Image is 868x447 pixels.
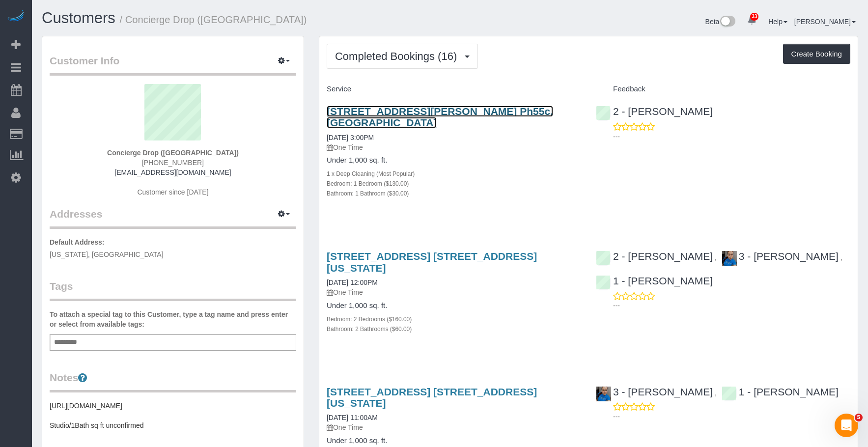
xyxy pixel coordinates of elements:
h4: Under 1,000 sq. ft. [327,437,581,445]
a: 33 [742,10,761,31]
p: --- [613,412,850,421]
a: Beta [705,18,736,26]
span: , [840,253,842,261]
legend: Customer Info [50,54,296,76]
span: , [715,253,717,261]
button: Completed Bookings (16) [327,44,478,69]
legend: Notes [50,370,296,392]
a: [DATE] 12:00PM [327,279,378,286]
p: --- [613,301,850,310]
p: One Time [327,422,581,432]
a: [PERSON_NAME] [794,18,856,26]
a: Customers [42,9,115,27]
span: 5 [855,414,863,421]
a: [STREET_ADDRESS][PERSON_NAME] Ph55c, [GEOGRAPHIC_DATA] [327,106,553,128]
h4: Under 1,000 sq. ft. [327,302,581,310]
span: Completed Bookings (16) [335,50,462,62]
small: Bedroom: 1 Bedroom ($130.00) [327,180,409,187]
a: [DATE] 11:00AM [327,414,378,421]
img: 3 - Geraldin Bastidas [722,251,737,266]
span: [US_STATE], [GEOGRAPHIC_DATA] [50,251,164,258]
a: Help [768,18,787,26]
p: --- [613,132,850,141]
a: [DATE] 3:00PM [327,134,374,141]
small: Bathroom: 2 Bathrooms ($60.00) [327,326,412,333]
small: Bathroom: 1 Bathroom ($30.00) [327,190,409,197]
a: 1 - [PERSON_NAME] [596,275,713,286]
h4: Under 1,000 sq. ft. [327,156,581,165]
a: 2 - [PERSON_NAME] [596,106,713,117]
p: One Time [327,142,581,152]
small: / Concierge Drop ([GEOGRAPHIC_DATA]) [120,14,307,25]
img: 3 - Geraldin Bastidas [596,387,611,401]
a: [STREET_ADDRESS] [STREET_ADDRESS][US_STATE] [327,386,537,409]
img: Automaid Logo [6,10,26,24]
pre: [URL][DOMAIN_NAME] Studio/1Bath sq ft unconfirmed [50,401,296,430]
label: Default Address: [50,237,105,247]
a: 1 - [PERSON_NAME] [722,386,839,397]
img: New interface [719,16,735,28]
small: 1 x Deep Cleaning (Most Popular) [327,170,415,177]
a: [EMAIL_ADDRESS][DOMAIN_NAME] [114,168,231,176]
h4: Feedback [596,85,850,93]
small: Bedroom: 2 Bedrooms ($160.00) [327,316,412,323]
iframe: Intercom live chat [835,414,858,437]
button: Create Booking [783,44,850,64]
label: To attach a special tag to this Customer, type a tag name and press enter or select from availabl... [50,309,296,329]
a: [STREET_ADDRESS] [STREET_ADDRESS][US_STATE] [327,251,537,273]
span: [PHONE_NUMBER] [142,159,204,167]
h4: Service [327,85,581,93]
strong: Concierge Drop ([GEOGRAPHIC_DATA]) [107,149,239,157]
p: One Time [327,287,581,297]
span: Customer since [DATE] [137,188,208,196]
a: 2 - [PERSON_NAME] [596,251,713,262]
a: 3 - [PERSON_NAME] [722,251,839,262]
span: , [715,389,717,397]
legend: Tags [50,279,296,301]
a: 3 - [PERSON_NAME] [596,386,713,397]
span: 33 [750,13,758,21]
